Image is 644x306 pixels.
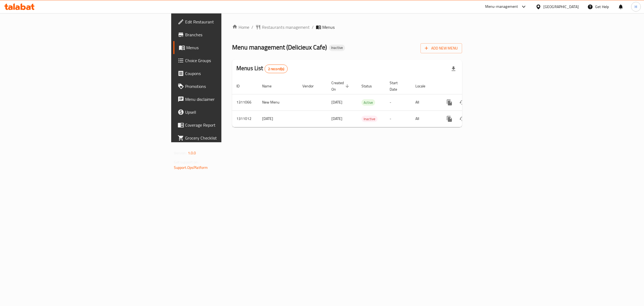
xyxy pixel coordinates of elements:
span: Inactive [361,116,378,122]
a: Choice Groups [173,54,279,67]
span: 2 record(s) [265,66,288,72]
td: All [411,111,439,127]
button: more [443,96,456,109]
a: Menu disclaimer [173,93,279,106]
span: Start Date [390,80,405,92]
a: Grocery Checklist [173,131,279,144]
span: Menus [186,44,275,51]
td: - [385,94,411,111]
span: Add New Menu [425,45,458,52]
span: Status [361,83,379,89]
a: Coverage Report [173,119,279,131]
span: Locale [415,83,432,89]
span: Menus [322,24,335,30]
span: Menu management ( Delicieux Cafe ) [232,41,327,53]
span: Coupons [185,70,275,77]
span: H [635,4,637,10]
span: Menu disclaimer [185,96,275,102]
span: [DATE] [331,115,342,122]
div: Total records count [265,65,288,73]
a: Upsell [173,106,279,119]
nav: breadcrumb [232,24,462,30]
span: 1.0.0 [188,150,196,156]
span: Branches [185,31,275,38]
td: - [385,111,411,127]
button: Change Status [456,112,469,125]
span: ID [236,83,247,89]
td: All [411,94,439,111]
span: Get support on: [174,159,199,166]
a: Support.OpsPlatform [174,164,208,171]
div: Export file [447,62,460,75]
a: Edit Restaurant [173,15,279,28]
span: Choice Groups [185,57,275,64]
button: more [443,112,456,125]
span: Version: [174,150,187,156]
span: Restaurants management [262,24,310,30]
a: Restaurants management [255,24,310,30]
button: Add New Menu [420,43,462,53]
span: [DATE] [331,99,342,106]
li: / [312,24,314,30]
span: Active [361,99,375,106]
span: Edit Restaurant [185,19,275,25]
div: [GEOGRAPHIC_DATA] [543,4,579,10]
span: Name [262,83,279,89]
span: Vendor [302,83,321,89]
div: Inactive [329,45,345,51]
span: Promotions [185,83,275,90]
span: Created On [331,80,351,92]
th: Actions [439,78,499,94]
a: Promotions [173,80,279,93]
a: Menus [173,41,279,54]
a: Coupons [173,67,279,80]
a: Branches [173,28,279,41]
span: Grocery Checklist [185,135,275,141]
div: Menu-management [485,3,518,10]
table: enhanced table [232,78,499,127]
h2: Menus List [236,64,288,73]
div: Active [361,99,375,106]
button: Change Status [456,96,469,109]
span: Coverage Report [185,122,275,128]
span: Upsell [185,109,275,115]
span: Inactive [329,45,345,50]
